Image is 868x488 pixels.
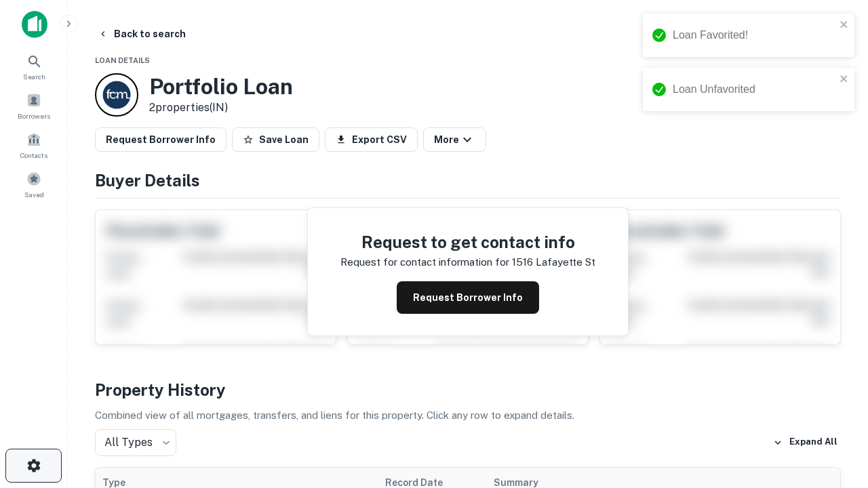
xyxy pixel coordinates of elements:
button: close [840,19,849,32]
span: Saved [24,189,44,200]
h4: Property History [95,378,841,402]
p: Request for contact information for [340,254,509,270]
a: Saved [4,166,64,203]
span: Borrowers [18,110,50,121]
div: All Types [95,429,176,456]
div: Loan Favorited! [673,27,835,43]
p: 1516 lafayette st [512,254,595,270]
a: Search [4,48,64,85]
h3: Portfolio Loan [149,74,293,100]
button: Expand All [770,432,841,453]
span: Search [23,71,45,82]
a: Contacts [4,127,64,163]
button: Request Borrower Info [397,281,539,314]
h4: Request to get contact info [340,230,595,254]
span: Contacts [20,150,47,161]
iframe: Chat Widget [800,336,868,401]
p: 2 properties (IN) [149,100,293,116]
span: Loan Details [95,56,150,64]
h4: Buyer Details [95,168,841,192]
p: Combined view of all mortgages, transfers, and liens for this property. Click any row to expand d... [95,407,841,424]
button: Export CSV [325,127,418,152]
button: Back to search [92,22,191,46]
a: Borrowers [4,87,64,124]
button: Save Loan [232,127,319,152]
button: More [423,127,486,152]
img: capitalize-icon.png [22,11,47,38]
button: Request Borrower Info [95,127,226,152]
div: Loan Unfavorited [673,81,835,98]
button: close [840,73,849,86]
